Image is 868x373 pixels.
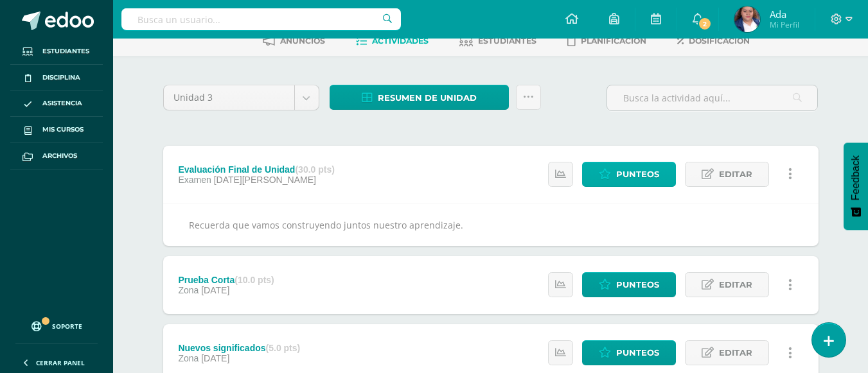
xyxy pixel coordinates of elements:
[581,36,646,46] span: Planificación
[178,175,211,185] span: Examen
[677,31,750,51] a: Dosificación
[378,86,477,110] span: Resumen de unidad
[42,73,80,83] span: Disciplina
[42,151,77,161] span: Archivos
[15,309,98,340] a: Soporte
[607,85,817,110] input: Busca la actividad aquí...
[330,85,509,110] a: Resumen de unidad
[178,353,199,363] span: Zona
[582,162,676,187] a: Punteos
[770,19,799,30] span: Mi Perfil
[266,343,301,353] strong: (5.0 pts)
[689,36,750,46] span: Dosificación
[42,125,84,135] span: Mis cursos
[10,143,103,169] a: Archivos
[459,31,536,51] a: Estudiantes
[719,162,752,186] span: Editar
[295,164,334,175] strong: (30.0 pts)
[178,275,274,285] div: Prueba Corta
[616,162,659,186] span: Punteos
[372,36,429,46] span: Actividades
[567,31,646,51] a: Planificación
[263,31,325,51] a: Anuncios
[178,285,199,295] span: Zona
[214,175,316,185] span: [DATE][PERSON_NAME]
[173,85,285,110] span: Unidad 3
[698,17,712,31] span: 2
[850,155,862,200] span: Feedback
[10,117,103,143] a: Mis cursos
[719,273,752,297] span: Editar
[163,204,819,246] div: Recuerda que vamos construyendo juntos nuestro aprendizaje.
[164,85,319,110] a: Unidad 3
[235,275,274,285] strong: (10.0 pts)
[770,8,799,21] span: Ada
[616,341,659,365] span: Punteos
[10,39,103,65] a: Estudiantes
[36,358,85,367] span: Cerrar panel
[478,36,536,46] span: Estudiantes
[52,322,82,331] span: Soporte
[356,31,429,51] a: Actividades
[201,353,229,363] span: [DATE]
[10,91,103,117] a: Asistencia
[201,285,229,295] span: [DATE]
[178,343,300,353] div: Nuevos significados
[734,6,760,32] img: 967bd849930caa42aefaa6562d2cb40c.png
[616,273,659,297] span: Punteos
[582,272,676,297] a: Punteos
[178,164,335,175] div: Evaluación Final de Unidad
[582,340,676,365] a: Punteos
[42,46,89,56] span: Estudiantes
[10,65,103,91] a: Disciplina
[42,98,82,108] span: Asistencia
[280,36,325,46] span: Anuncios
[844,143,868,230] button: Feedback - Mostrar encuesta
[121,8,401,30] input: Busca un usuario...
[719,341,752,365] span: Editar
